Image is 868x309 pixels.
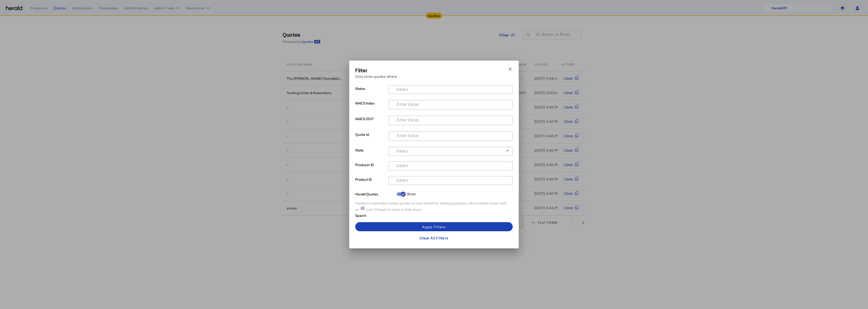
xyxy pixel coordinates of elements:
[355,201,513,212] div: Herald occasionally creates quotes on your behalf for testing purposes, which will be shown with ...
[393,133,508,139] mat-chip-grid: Selection
[396,87,408,92] mat-label: Select
[355,147,386,161] p: State
[397,102,419,107] mat-label: Enter Value
[396,149,408,153] mat-label: Select
[392,177,509,183] mat-chip-grid: Selection
[355,74,397,79] p: Only show quotes where
[422,224,446,229] div: Apply Filters
[355,222,513,231] button: Apply Filters
[355,191,395,197] p: Herald Quotes
[355,100,386,115] p: NAICS Index
[355,176,386,191] p: Product ID
[355,67,397,74] h3: Filter
[355,115,386,131] p: NAICS 2017
[396,178,408,183] mat-label: Select
[392,162,509,168] mat-chip-grid: Selection
[393,101,508,107] mat-chip-grid: Selection
[355,233,513,242] button: Clear All Filters
[396,163,408,168] mat-label: Select
[355,212,395,218] p: Search
[420,235,448,241] div: Clear All Filters
[393,117,508,123] mat-chip-grid: Selection
[355,131,386,147] p: Quote Id
[392,86,509,92] mat-chip-grid: Selection
[397,118,419,122] mat-label: Enter Value
[397,133,419,138] mat-label: Enter Value
[406,192,416,197] label: Show
[355,85,386,100] p: Status
[355,161,386,176] p: Producer ID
